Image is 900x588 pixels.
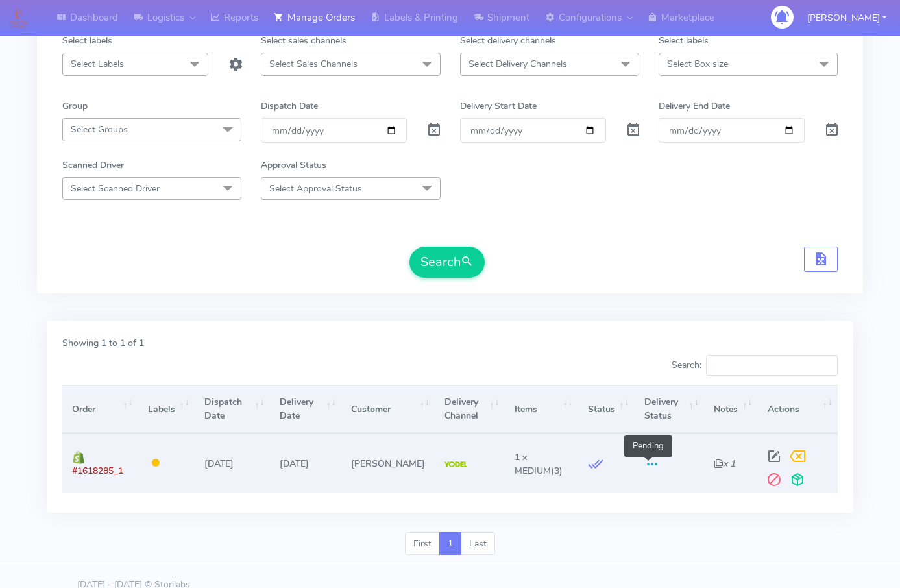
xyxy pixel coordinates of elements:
[439,532,461,556] a: 1
[797,5,896,31] button: [PERSON_NAME]
[62,336,144,350] label: Showing 1 to 1 of 1
[757,385,838,434] th: Actions: activate to sort column ascending
[62,385,138,434] th: Order: activate to sort column ascending
[515,451,563,477] span: (3)
[460,34,556,47] label: Select delivery channels
[62,99,88,113] label: Group
[261,99,318,113] label: Dispatch Date
[578,385,635,434] th: Status: activate to sort column ascending
[195,434,270,493] td: [DATE]
[468,58,567,70] span: Select Delivery Channels
[667,58,728,70] span: Select Box size
[71,182,160,195] span: Select Scanned Driver
[659,34,709,47] label: Select labels
[409,247,485,278] button: Search
[515,451,551,477] span: 1 x MEDIUM
[62,158,124,172] label: Scanned Driver
[672,355,838,376] label: Search:
[138,385,195,434] th: Labels: activate to sort column ascending
[704,385,757,434] th: Notes: activate to sort column ascending
[72,451,85,464] img: shopify.png
[460,99,537,113] label: Delivery Start Date
[270,385,341,434] th: Delivery Date: activate to sort column ascending
[341,434,435,493] td: [PERSON_NAME]
[659,99,730,113] label: Delivery End Date
[635,385,704,434] th: Delivery Status: activate to sort column ascending
[444,461,467,468] img: Yodel
[505,385,578,434] th: Items: activate to sort column ascending
[261,34,347,47] label: Select sales channels
[269,58,358,70] span: Select Sales Channels
[71,58,124,70] span: Select Labels
[341,385,435,434] th: Customer: activate to sort column ascending
[714,458,735,470] i: x 1
[195,385,270,434] th: Dispatch Date: activate to sort column ascending
[270,434,341,493] td: [DATE]
[269,182,362,195] span: Select Approval Status
[72,465,123,477] span: #1618285_1
[71,123,128,136] span: Select Groups
[706,355,838,376] input: Search:
[62,34,112,47] label: Select labels
[435,385,504,434] th: Delivery Channel: activate to sort column ascending
[261,158,326,172] label: Approval Status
